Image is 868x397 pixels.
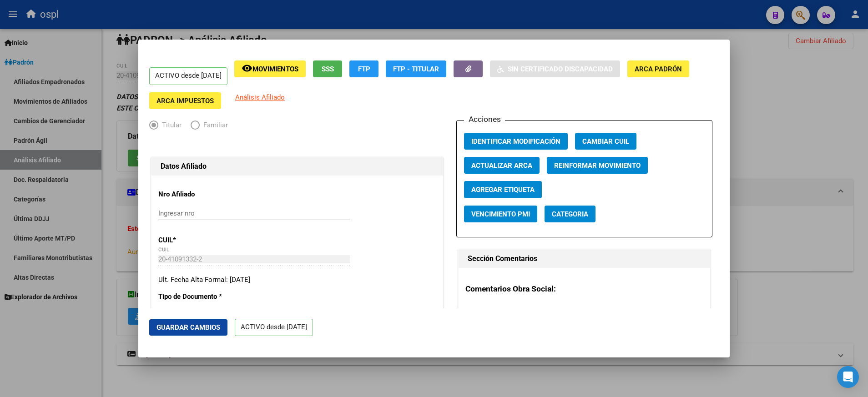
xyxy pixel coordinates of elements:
span: FTP [358,65,370,73]
h3: Comentarios Obra Social: [465,283,703,295]
button: Reinformar Movimiento [547,157,648,174]
span: Cambiar CUIL [582,137,629,146]
button: Sin Certificado Discapacidad [490,60,620,77]
p: Nro Afiliado [158,189,242,200]
span: Reinformar Movimiento [554,161,641,170]
button: Actualizar ARCA [464,157,540,174]
button: ARCA Padrón [627,60,689,77]
p: Tipo de Documento * [158,291,242,302]
button: Movimientos [234,60,306,77]
span: Familiar [200,120,228,131]
h1: Datos Afiliado [161,161,434,172]
h1: Sección Comentarios [468,253,701,264]
button: FTP [349,60,378,77]
span: Guardar Cambios [156,323,220,332]
p: CUIL [158,235,242,246]
mat-icon: remove_red_eye [242,63,252,74]
span: Titular [158,120,182,131]
span: Vencimiento PMI [471,210,530,218]
p: ACTIVO desde [DATE] [149,67,227,85]
p: ACTIVO desde [DATE] [235,319,313,337]
div: Ult. Fecha Alta Formal: [DATE] [158,275,436,285]
span: Movimientos [252,65,298,73]
span: SSS [322,65,334,73]
span: Agregar Etiqueta [471,186,535,194]
button: Identificar Modificación [464,133,568,150]
span: FTP - Titular [393,65,439,73]
button: Vencimiento PMI [464,206,537,222]
span: ARCA Impuestos [156,97,214,105]
span: ARCA Padrón [635,65,682,73]
button: Cambiar CUIL [575,133,636,150]
h3: Acciones [464,113,505,125]
button: SSS [313,60,342,77]
span: Análisis Afiliado [235,93,285,101]
span: Categoria [552,210,588,218]
span: Sin Certificado Discapacidad [508,65,613,73]
button: FTP - Titular [386,60,446,77]
button: Agregar Etiqueta [464,181,542,198]
span: Identificar Modificación [471,137,560,146]
span: Actualizar ARCA [471,161,532,170]
button: ARCA Impuestos [149,92,221,109]
div: Open Intercom Messenger [837,366,859,388]
mat-radio-group: Elija una opción [149,123,237,131]
button: Categoria [545,206,595,222]
button: Guardar Cambios [149,319,227,336]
